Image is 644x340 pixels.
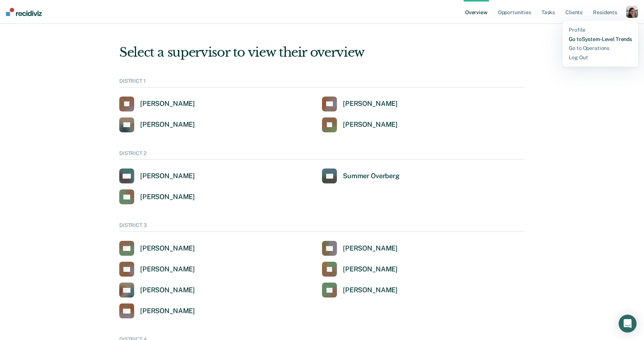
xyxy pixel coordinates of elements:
[119,222,525,232] div: DISTRICT 3
[343,172,400,180] div: Summer Overberg
[619,315,637,333] div: Open Intercom Messenger
[322,262,398,277] a: [PERSON_NAME]
[140,172,195,180] div: [PERSON_NAME]
[343,265,398,274] div: [PERSON_NAME]
[343,286,398,295] div: [PERSON_NAME]
[322,97,398,111] a: [PERSON_NAME]
[569,36,632,42] a: Go toSystem-Level Trends
[343,100,398,108] div: [PERSON_NAME]
[119,117,195,132] a: [PERSON_NAME]
[119,150,525,160] div: DISTRICT 2
[322,117,398,132] a: [PERSON_NAME]
[140,286,195,295] div: [PERSON_NAME]
[119,262,195,277] a: [PERSON_NAME]
[140,244,195,253] div: [PERSON_NAME]
[119,241,195,256] a: [PERSON_NAME]
[569,27,632,33] a: Profile
[119,97,195,111] a: [PERSON_NAME]
[6,8,42,16] img: Recidiviz
[343,244,398,253] div: [PERSON_NAME]
[119,283,195,297] a: [PERSON_NAME]
[119,45,525,60] div: Select a supervisor to view their overview
[322,241,398,256] a: [PERSON_NAME]
[119,78,525,88] div: DISTRICT 1
[140,265,195,274] div: [PERSON_NAME]
[119,189,195,204] a: [PERSON_NAME]
[569,45,632,51] a: Go to Operations
[140,307,195,315] div: [PERSON_NAME]
[119,303,195,318] a: [PERSON_NAME]
[140,193,195,201] div: [PERSON_NAME]
[322,283,398,297] a: [PERSON_NAME]
[343,120,398,129] div: [PERSON_NAME]
[140,120,195,129] div: [PERSON_NAME]
[322,169,400,183] a: Summer Overberg
[119,169,195,183] a: [PERSON_NAME]
[569,54,632,61] a: Log Out
[140,100,195,108] div: [PERSON_NAME]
